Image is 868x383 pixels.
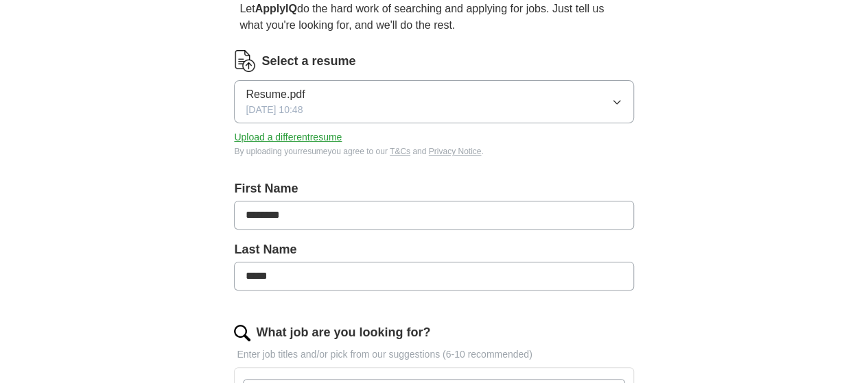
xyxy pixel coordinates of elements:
[246,103,303,117] span: [DATE] 10:48
[234,50,256,72] img: CV Icon
[234,347,633,362] p: Enter job titles and/or pick from our suggestions (6-10 recommended)
[261,52,355,71] label: Select a resume
[390,147,410,156] a: T&Cs
[234,325,250,341] img: search.png
[255,3,297,14] strong: ApplyIQ
[234,130,342,145] button: Upload a differentresume
[256,323,430,342] label: What job are you looking for?
[246,86,305,103] span: Resume.pdf
[234,145,633,158] div: By uploading your resume you agree to our and .
[234,180,633,198] label: First Name
[234,80,633,123] button: Resume.pdf[DATE] 10:48
[429,147,482,156] a: Privacy Notice
[234,240,633,259] label: Last Name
